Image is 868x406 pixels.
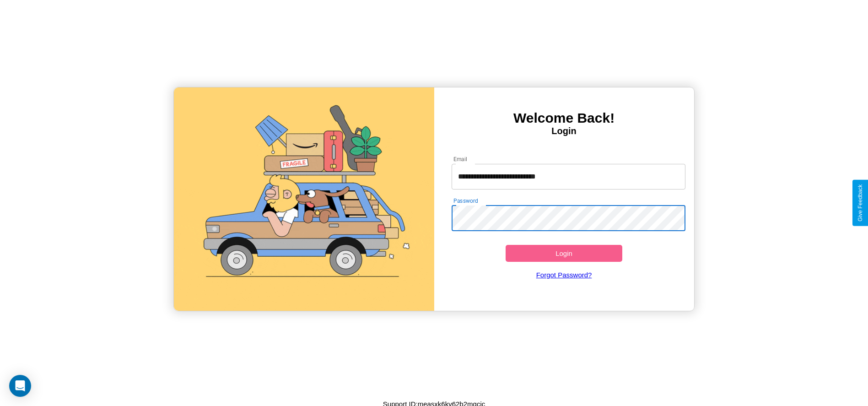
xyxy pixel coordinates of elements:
[434,110,694,126] h3: Welcome Back!
[857,184,863,222] div: Give Feedback
[434,126,694,136] h4: Login
[9,375,31,397] div: Open Intercom Messenger
[174,87,434,311] img: gif
[506,245,623,262] button: Login
[447,262,681,288] a: Forgot Password?
[453,155,468,163] label: Email
[453,197,478,205] label: Password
